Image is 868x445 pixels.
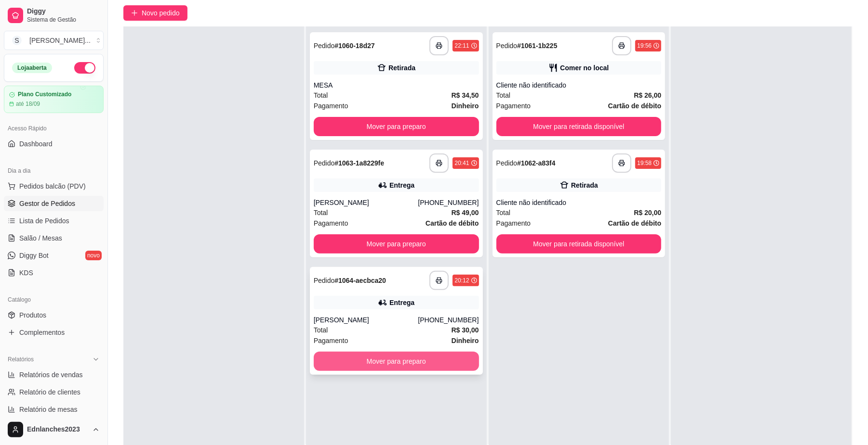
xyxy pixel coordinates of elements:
button: Mover para retirada disponível [496,117,662,136]
button: Ednlanches2023 [4,418,104,441]
span: Novo pedido [142,8,180,18]
button: Mover para preparo [314,352,479,371]
div: Entrega [389,180,414,190]
span: Pedido [496,159,518,167]
span: KDS [19,268,33,278]
div: Acesso Rápido [4,121,104,136]
div: Retirada [388,63,415,73]
strong: # 1064-aecbca20 [334,277,386,284]
span: Produtos [19,310,46,320]
span: Pedido [496,42,518,50]
div: [PHONE_NUMBER] [418,198,479,207]
div: MESA [314,80,479,90]
span: Relatórios de vendas [19,370,83,380]
article: até 18/09 [16,100,40,108]
a: Diggy Botnovo [4,248,104,263]
strong: # 1062-a83f4 [517,159,555,167]
span: Dashboard [19,139,53,149]
strong: R$ 26,00 [634,91,661,99]
span: Pedidos balcão (PDV) [19,181,86,191]
span: Pagamento [314,101,348,111]
span: Pagamento [314,335,348,346]
span: Total [314,207,328,218]
strong: Cartão de débito [608,102,661,110]
div: 19:56 [637,42,652,50]
span: Ednlanches2023 [27,425,88,434]
div: [PHONE_NUMBER] [418,315,479,325]
span: Total [314,90,328,101]
button: Mover para preparo [314,234,479,254]
a: Gestor de Pedidos [4,196,104,211]
span: Lista de Pedidos [19,216,69,226]
span: Pagamento [314,218,348,229]
span: Relatórios [8,356,34,363]
div: 20:12 [454,277,469,284]
div: Cliente não identificado [496,80,662,90]
span: Salão / Mesas [19,233,62,243]
div: Dia a dia [4,163,104,178]
span: Relatório de clientes [19,387,80,397]
strong: R$ 49,00 [452,209,479,216]
a: Dashboard [4,136,104,152]
strong: Dinheiro [452,102,479,110]
div: [PERSON_NAME] [314,198,418,207]
span: S [12,36,22,45]
strong: Dinheiro [452,337,479,344]
span: Total [496,90,511,101]
span: Pagamento [496,101,531,111]
div: [PERSON_NAME] [314,315,418,325]
button: Select a team [4,31,104,50]
strong: R$ 30,00 [452,326,479,334]
strong: R$ 20,00 [634,209,661,216]
strong: Cartão de débito [608,219,661,227]
strong: # 1061-1b225 [517,42,557,50]
strong: Cartão de débito [426,219,479,227]
a: Salão / Mesas [4,230,104,246]
div: 20:41 [454,159,469,167]
span: Total [496,207,511,218]
strong: # 1060-18d27 [334,42,374,50]
article: Plano Customizado [18,91,71,98]
span: Pedido [314,42,335,50]
a: Relatório de clientes [4,384,104,400]
strong: # 1063-1a8229fe [334,159,384,167]
a: Relatórios de vendas [4,367,104,382]
div: Loja aberta [12,63,52,73]
a: DiggySistema de Gestão [4,4,104,27]
div: 22:11 [454,42,469,50]
span: Pagamento [496,218,531,229]
div: Comer no local [560,63,609,73]
span: Diggy Bot [19,251,49,260]
span: Total [314,325,328,335]
div: Catálogo [4,292,104,307]
a: Complementos [4,325,104,340]
span: plus [131,10,138,16]
span: Complementos [19,328,65,337]
a: Lista de Pedidos [4,213,104,229]
a: Relatório de mesas [4,402,104,417]
div: Cliente não identificado [496,198,662,207]
span: Pedido [314,159,335,167]
span: Relatório de mesas [19,405,78,414]
span: Gestor de Pedidos [19,199,75,208]
div: [PERSON_NAME] ... [29,36,91,45]
div: Retirada [571,180,598,190]
div: 19:58 [637,159,652,167]
a: KDS [4,265,104,280]
span: Diggy [27,7,100,16]
a: Produtos [4,307,104,323]
a: Plano Customizadoaté 18/09 [4,86,104,113]
button: Mover para retirada disponível [496,234,662,254]
button: Novo pedido [123,5,187,21]
button: Pedidos balcão (PDV) [4,178,104,194]
span: Pedido [314,277,335,284]
strong: R$ 34,50 [452,91,479,99]
span: Sistema de Gestão [27,16,100,24]
button: Alterar Status [74,62,95,74]
button: Mover para preparo [314,117,479,136]
div: Entrega [389,298,414,307]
